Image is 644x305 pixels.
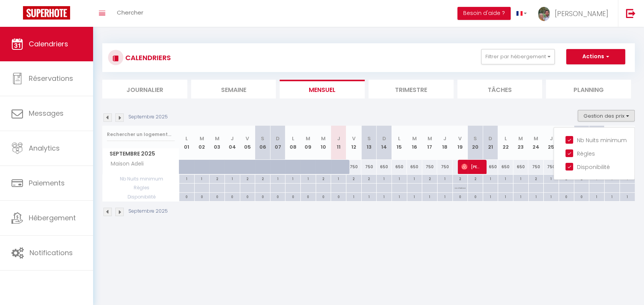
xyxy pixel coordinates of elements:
th: 27 [574,126,589,160]
div: 1 [377,175,392,182]
div: 0 [559,193,574,200]
li: Planning [546,80,631,98]
div: 1 [407,193,422,200]
th: 01 [179,126,195,160]
button: Actions [566,49,625,64]
th: 05 [240,126,255,160]
abbr: M [215,135,220,142]
div: 0 [179,193,194,200]
th: 13 [361,126,377,160]
div: 0 [453,193,468,200]
abbr: D [488,135,492,142]
div: 2 [346,175,361,182]
div: 1 [513,175,528,182]
abbr: M [534,135,538,142]
th: 11 [331,126,346,160]
button: Besoin d'aide ? [457,7,511,20]
abbr: S [474,135,477,142]
p: No Checkout [455,184,465,191]
div: 1 [179,175,194,182]
div: 2 [422,175,437,182]
th: 15 [392,126,407,160]
th: 19 [452,126,468,160]
img: Super Booking [23,6,70,20]
th: 26 [559,126,574,160]
div: 1 [544,193,559,200]
div: 2 [240,175,255,182]
th: 23 [513,126,529,160]
th: 18 [437,126,452,160]
th: 12 [346,126,362,160]
span: Septembre 2025 [103,148,179,159]
div: 1 [407,175,422,182]
div: 0 [270,193,285,200]
th: 29 [604,126,619,160]
div: 650 [407,160,422,174]
span: Disponibilité [103,193,179,201]
div: 0 [210,193,224,200]
span: Règles [103,184,179,192]
th: 07 [270,126,285,160]
div: 2 [316,175,331,182]
th: 10 [316,126,331,160]
div: 750 [361,160,377,174]
th: 25 [544,126,559,160]
span: Chercher [117,8,143,16]
abbr: D [382,135,386,142]
div: 1 [331,175,346,182]
abbr: M [518,135,523,142]
abbr: J [550,135,553,142]
div: 2 [255,175,270,182]
abbr: M [200,135,204,142]
div: 0 [255,193,270,200]
div: 1 [392,193,407,200]
div: 1 [498,193,513,200]
abbr: J [443,135,446,142]
div: 0 [574,193,589,200]
abbr: M [428,135,432,142]
div: 1 [301,175,316,182]
li: Trimestre [369,80,454,98]
span: Maison Adeli [104,160,146,168]
th: 06 [255,126,270,160]
th: 16 [407,126,422,160]
th: 03 [210,126,225,160]
abbr: M [412,135,417,142]
abbr: L [398,135,400,142]
span: Analytics [29,143,60,153]
div: 1 [438,175,452,182]
div: 0 [468,193,483,200]
div: 750 [422,160,438,174]
abbr: S [261,135,264,142]
th: 28 [589,126,605,160]
div: 1 [605,193,619,200]
div: 750 [544,160,559,174]
div: 650 [377,160,392,174]
div: 1 [377,193,392,200]
span: Calendriers [29,39,68,49]
th: 09 [301,126,316,160]
span: [PERSON_NAME] [461,159,482,174]
abbr: L [185,135,188,142]
div: 650 [392,160,407,174]
span: Messages [29,108,64,118]
button: Gestion des prix [578,110,635,121]
p: Septembre 2025 [128,113,168,121]
abbr: M [306,135,310,142]
div: 0 [301,193,316,200]
abbr: M [321,135,326,142]
abbr: L [292,135,294,142]
abbr: J [337,135,340,142]
div: 0 [331,193,346,200]
div: 1 [438,193,452,200]
div: 1 [285,175,300,182]
div: 1 [498,175,513,182]
div: 1 [392,175,407,182]
div: 2 [362,175,377,182]
th: 22 [498,126,513,160]
div: 1 [225,175,240,182]
abbr: J [231,135,234,142]
div: 1 [362,193,377,200]
span: Notifications [29,248,73,257]
div: 2 [529,175,544,182]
